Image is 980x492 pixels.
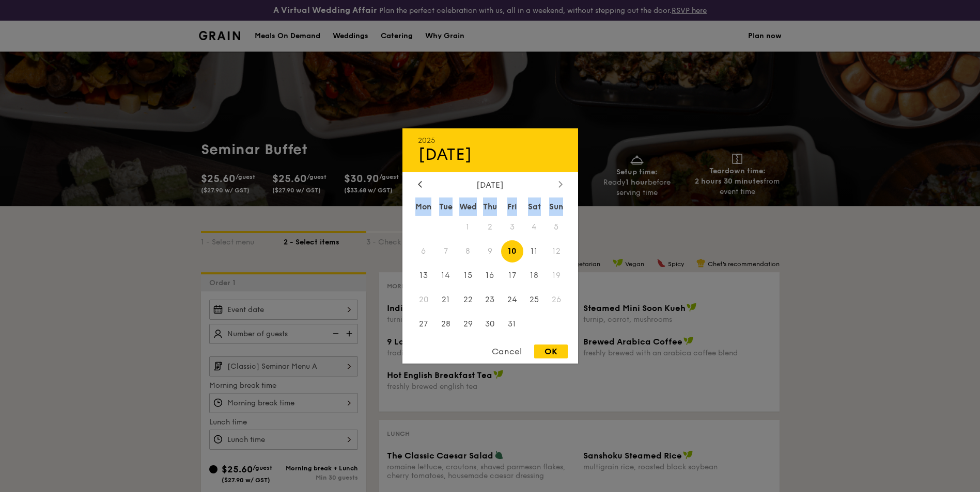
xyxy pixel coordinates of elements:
[546,265,568,287] span: 19
[523,265,546,287] span: 18
[501,216,523,238] span: 3
[413,288,435,310] span: 20
[501,198,523,216] div: Fri
[434,313,457,335] span: 28
[457,265,479,287] span: 15
[418,136,563,145] div: 2025
[479,313,501,335] span: 30
[501,288,523,310] span: 24
[546,216,568,238] span: 5
[523,240,546,263] span: 11
[418,180,563,190] div: [DATE]
[481,345,532,358] div: Cancel
[413,313,435,335] span: 27
[434,240,457,263] span: 7
[479,240,501,263] span: 9
[479,265,501,287] span: 16
[523,198,546,216] div: Sat
[546,240,568,263] span: 12
[457,198,479,216] div: Wed
[479,288,501,310] span: 23
[523,288,546,310] span: 25
[501,313,523,335] span: 31
[457,240,479,263] span: 8
[534,345,568,358] div: OK
[434,265,457,287] span: 14
[457,288,479,310] span: 22
[523,216,546,238] span: 4
[413,240,435,263] span: 6
[501,265,523,287] span: 17
[479,216,501,238] span: 2
[457,313,479,335] span: 29
[546,288,568,310] span: 26
[479,198,501,216] div: Thu
[413,265,435,287] span: 13
[501,240,523,263] span: 10
[434,288,457,310] span: 21
[418,145,563,165] div: [DATE]
[413,198,435,216] div: Mon
[546,198,568,216] div: Sun
[457,216,479,238] span: 1
[434,198,457,216] div: Tue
